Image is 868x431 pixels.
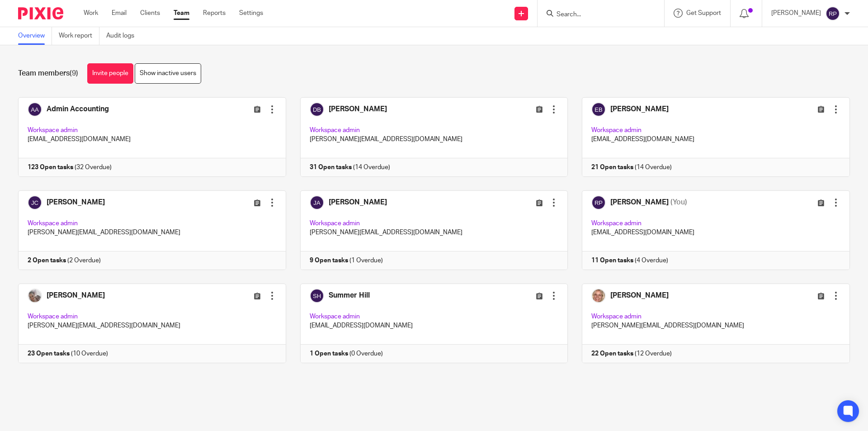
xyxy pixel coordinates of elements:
img: svg%3E [826,6,840,21]
a: Audit logs [106,27,141,45]
a: Reports [203,9,226,18]
a: Email [112,9,127,18]
a: Show inactive users [135,63,201,84]
a: Overview [18,27,52,45]
h1: Team members [18,69,78,78]
span: (9) [70,70,78,77]
p: [PERSON_NAME] [771,9,821,18]
input: Search [556,11,637,19]
img: Pixie [18,7,63,19]
a: Clients [140,9,160,18]
a: Invite people [87,63,133,84]
a: Settings [239,9,263,18]
a: Team [174,9,189,18]
span: Get Support [686,10,721,16]
a: Work report [59,27,99,45]
a: Work [84,9,98,18]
